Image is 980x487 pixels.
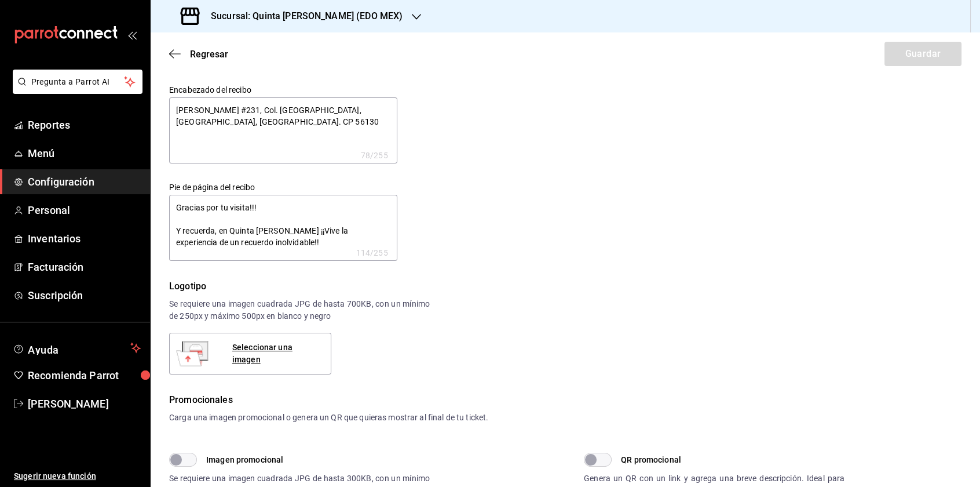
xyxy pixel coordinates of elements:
[169,393,961,407] div: Promocionales
[169,412,961,424] div: Carga una imagen promocional o genera un QR que quieras mostrar al final de tu ticket.
[28,396,141,412] span: [PERSON_NAME]
[169,49,228,60] button: Regresar
[28,341,126,355] span: Ayuda
[202,9,403,23] h3: Sucursal: Quinta [PERSON_NAME] (EDO MEX)
[232,341,321,366] div: Seleccionar una imagen
[28,259,141,275] span: Facturación
[28,368,141,383] span: Recomienda Parrot
[190,49,228,60] span: Regresar
[28,146,141,161] span: Menú
[28,231,141,246] span: Inventarios
[31,76,125,88] span: Pregunta a Parrot AI
[28,202,141,218] span: Personal
[169,279,961,293] div: Logotipo
[28,117,141,133] span: Reportes
[28,174,141,190] span: Configuración
[14,470,141,482] span: Sugerir nueva función
[13,70,142,94] button: Pregunta a Parrot AI
[174,335,211,372] img: Preview
[127,30,137,39] button: open_drawer_menu
[169,86,397,94] label: Encabezado del recibo
[356,247,388,259] div: 114 /255
[206,454,283,466] span: Imagen promocional
[621,454,681,466] span: QR promocional
[169,298,430,322] div: Se requiere una imagen cuadrada JPG de hasta 700KB, con un mínimo de 250px y máximo 500px en blan...
[8,84,142,96] a: Pregunta a Parrot AI
[28,288,141,303] span: Suscripción
[361,150,388,161] div: 78 /255
[169,183,397,191] label: Pie de página del recibo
